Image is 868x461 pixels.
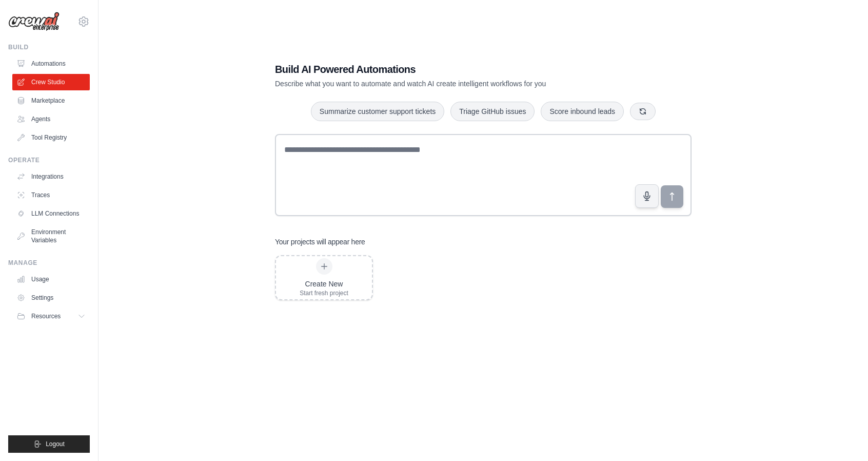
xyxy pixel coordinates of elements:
[12,205,90,222] a: LLM Connections
[541,102,624,121] button: Score inbound leads
[12,308,90,324] button: Resources
[12,187,90,203] a: Traces
[630,103,656,120] button: Get new suggestions
[31,312,61,320] span: Resources
[12,92,90,109] a: Marketplace
[12,224,90,248] a: Environment Variables
[12,74,90,90] a: Crew Studio
[311,102,444,121] button: Summarize customer support tickets
[275,237,365,247] h3: Your projects will appear here
[12,290,90,306] a: Settings
[8,435,90,453] button: Logout
[46,440,65,448] span: Logout
[8,12,60,31] img: Logo
[450,102,535,121] button: Triage GitHub issues
[12,129,90,146] a: Tool Registry
[8,43,90,51] div: Build
[12,271,90,287] a: Usage
[8,156,90,164] div: Operate
[300,279,348,289] div: Create New
[8,259,90,267] div: Manage
[275,62,620,76] h1: Build AI Powered Automations
[635,184,659,208] button: Click to speak your automation idea
[275,79,620,89] p: Describe what you want to automate and watch AI create intelligent workflows for you
[12,168,90,185] a: Integrations
[12,55,90,72] a: Automations
[12,111,90,127] a: Agents
[300,289,348,297] div: Start fresh project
